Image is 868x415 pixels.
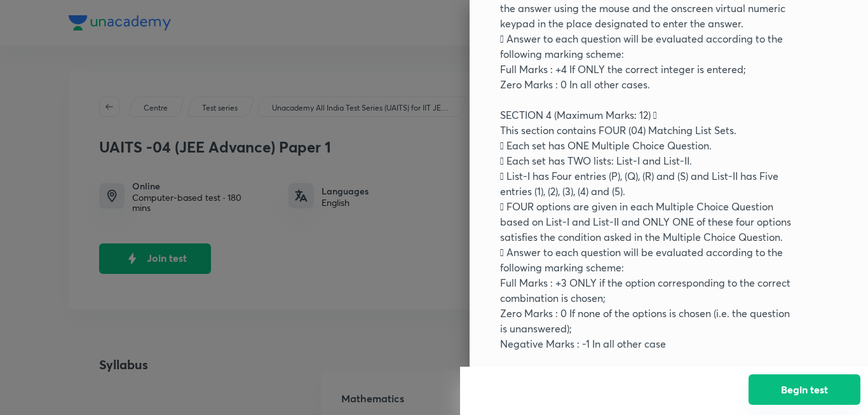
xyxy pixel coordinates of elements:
p: Full Marks : +4 If ONLY the correct integer is entered; [500,62,795,77]
p: This section contains FOUR (04) Matching List Sets. [500,123,795,138]
p:  Each set has TWO lists: List-I and List-II. [500,153,795,168]
button: Begin test [749,374,860,405]
p: Zero Marks : 0 If none of the options is chosen (i.e. the question is unanswered); [500,306,795,336]
p:  List-I has Four entries (P), (Q), (R) and (S) and List-II has Five entries (1), (2), (3), (4) a... [500,168,795,199]
p:  Answer to each question will be evaluated according to the following marking scheme: [500,245,795,275]
p: Full Marks : +3 ONLY if the option corresponding to the correct combination is chosen; [500,275,795,306]
p: Negative Marks : -1 In all other case [500,336,795,351]
p:  Each set has ONE Multiple Choice Question. [500,138,795,153]
p: SECTION 4 (Maximum Marks: 12)  [500,107,795,123]
p:  FOUR options are given in each Multiple Choice Question based on List-I and List-II and ONLY ON... [500,199,795,245]
p:  Answer to each question will be evaluated according to the following marking scheme: [500,31,795,62]
p: Zero Marks : 0 In all other cases. [500,77,795,92]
